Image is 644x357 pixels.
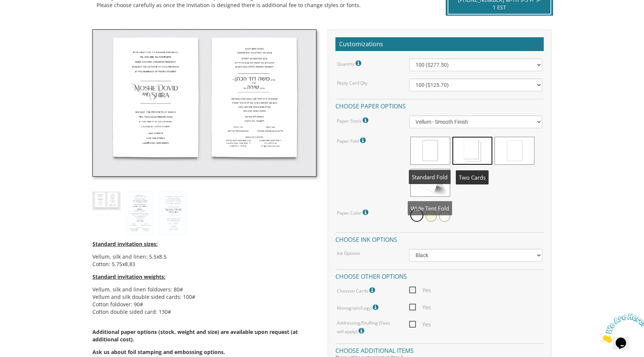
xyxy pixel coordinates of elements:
label: Quantity [337,59,363,68]
h4: Choose additional items [335,343,544,356]
label: Reply Card Qty [337,80,367,86]
img: style3_thumb.jpg [92,192,120,210]
img: Chat attention grabber [3,3,49,32]
label: Monogram/Logo [337,303,380,312]
label: Paper Fold [337,136,367,145]
iframe: chat widget [598,310,644,346]
li: Vellum, silk and linen: 5.5x8.5 [92,253,316,260]
li: Vellum and silk double sided cards: 100# [92,293,316,301]
span: Yes [409,303,431,312]
label: Paper Stock [337,116,370,125]
span: Ask us about foil stamping and embossing options. [92,348,225,356]
label: Addressing/Stuffing (Fees will apply) [337,320,398,336]
label: Chosson Cards [337,285,377,295]
h4: Choose other options [335,269,544,282]
li: Cotton foldover: 90# [92,301,316,308]
label: Paper Color [337,208,370,217]
li: Vellum, silk and linen foldovers: 80# [92,286,316,293]
h4: Choose ink options [335,232,544,245]
img: style3_heb.jpg [126,192,154,235]
h4: Choose paper options [335,99,544,112]
span: Yes [409,285,431,295]
li: Cotton double sided card: 130# [92,308,316,316]
li: Cotton: 5.75x8.83 [92,260,316,268]
span: Yes [409,320,431,329]
span: Additional paper options (stock, weight and size) are available upon request (at additional cost). [92,328,316,356]
h2: Customizations [335,37,544,51]
img: style3_eng.jpg [160,192,187,235]
span: Standard invitation weights: [92,273,165,280]
span: Standard invitation sizes: [92,240,158,247]
img: style3_thumb.jpg [92,29,316,177]
label: Ink Options [337,250,360,256]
